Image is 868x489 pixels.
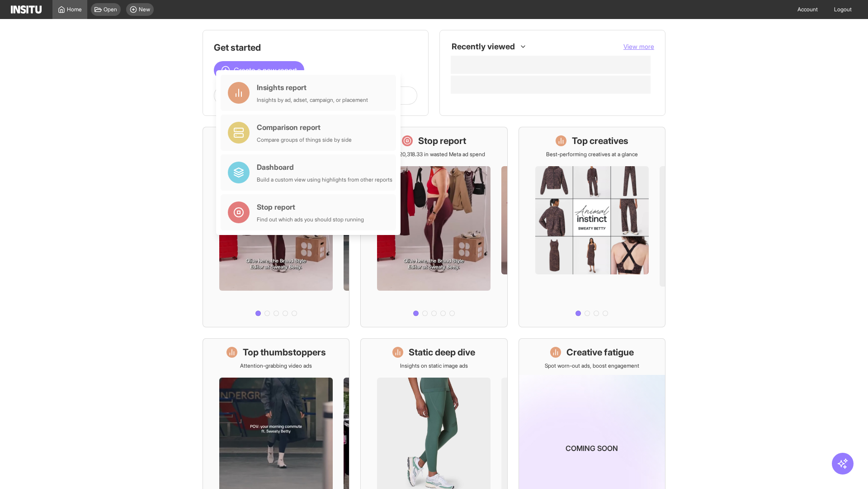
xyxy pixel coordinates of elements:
[243,346,326,359] h1: Top thumbstoppers
[409,346,475,359] h1: Static deep dive
[418,134,466,147] h1: Stop report
[104,6,117,13] span: Open
[257,122,352,133] div: Comparison report
[234,65,297,76] span: Create a new report
[519,127,665,327] a: Top creativesBest-performing creatives at a glance
[214,41,417,54] h1: Get started
[240,362,312,369] p: Attention-grabbing video ads
[139,6,150,13] span: New
[623,43,654,50] span: View more
[214,61,304,79] button: Create a new report
[400,362,468,369] p: Insights on static image ads
[257,82,368,93] div: Insights report
[257,176,392,183] div: Build a custom view using highlights from other reports
[257,136,352,144] div: Compare groups of things side by side
[546,151,638,158] p: Best-performing creatives at a glance
[11,5,42,14] img: Logo
[572,134,628,147] h1: Top creatives
[257,216,364,223] div: Find out which ads you should stop running
[257,162,392,173] div: Dashboard
[360,127,507,327] a: Stop reportSave £20,318.33 in wasted Meta ad spend
[623,42,654,51] button: View more
[383,151,485,158] p: Save £20,318.33 in wasted Meta ad spend
[257,96,368,104] div: Insights by ad, adset, campaign, or placement
[257,201,364,212] div: Stop report
[67,6,82,13] span: Home
[203,127,349,327] a: What's live nowSee all active ads instantly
